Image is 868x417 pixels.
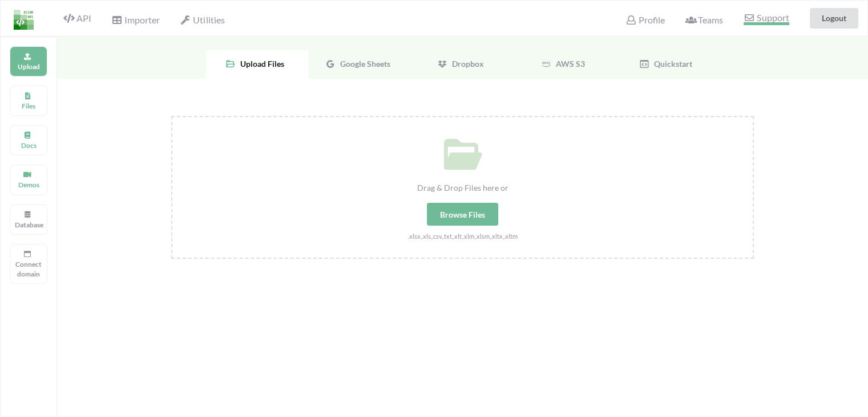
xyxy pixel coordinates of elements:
[336,59,390,69] span: Google Sheets
[236,59,284,69] span: Upload Files
[15,62,42,71] p: Upload
[625,14,664,25] span: Profile
[15,259,42,279] p: Connect domain
[15,220,42,230] p: Database
[15,141,42,150] p: Docs
[685,14,723,25] span: Teams
[172,182,753,194] div: Drag & Drop Files here or
[810,8,858,29] button: Logout
[427,203,498,226] div: Browse Files
[15,180,42,190] p: Demos
[649,59,692,69] span: Quickstart
[408,232,518,240] small: .xlsx,.xls,.csv,.txt,.xlt,.xlm,.xlsm,.xltx,.xltm
[63,13,91,23] span: API
[180,14,224,25] span: Utilities
[744,13,789,25] span: Support
[111,14,159,25] span: Importer
[447,59,484,69] span: Dropbox
[551,59,585,69] span: AWS S3
[15,101,42,111] p: Files
[14,10,34,30] img: LogoIcon.png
